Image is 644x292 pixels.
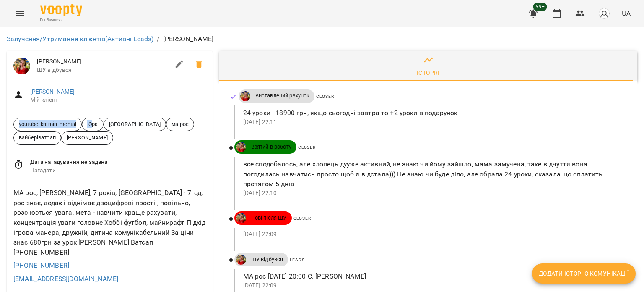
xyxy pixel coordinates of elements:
img: ДТ УКР\РОС Абасова Сабіна https://us06web.zoom.us/j/84886035086 [236,142,246,152]
img: Voopty Logo [40,4,82,16]
li: / [157,34,159,44]
a: [EMAIL_ADDRESS][DOMAIN_NAME] [13,275,118,283]
span: [GEOGRAPHIC_DATA] [104,120,166,128]
p: [PERSON_NAME] [163,34,214,44]
span: Нагадати [30,166,206,175]
button: Додати історію комунікації [532,263,636,284]
span: Юра [82,120,103,128]
p: все сподобалось, але хлопець дууже активний, не знаю чи йому зайшло, мама замучена, таке відчуття... [243,159,624,189]
span: Closer [293,216,311,221]
a: Залучення/Утримання клієнтів(Активні Leads) [7,35,153,43]
img: ДТ УКР\РОС Абасова Сабіна https://us06web.zoom.us/j/84886035086 [236,255,246,265]
p: 24 уроки - 18900 грн, якщо сьогодні завтра то +2 уроки в подарунок [243,108,624,118]
span: ма рос [166,120,194,128]
span: 99+ [533,3,547,11]
a: ДТ УКР\РОС Абасова Сабіна https://us06web.zoom.us/j/84886035086 [234,213,246,223]
span: youtube_kramin_mental [14,120,81,128]
nav: breadcrumb [7,34,637,44]
span: ШУ відбувся [246,256,288,263]
a: ДТ УКР\РОС Абасова Сабіна https://us06web.zoom.us/j/84886035086 [239,91,250,101]
span: UA [622,9,631,18]
img: ДТ УКР\РОС Абасова Сабіна https://us06web.zoom.us/j/84886035086 [13,58,30,74]
img: ДТ УКР\РОС Абасова Сабіна https://us06web.zoom.us/j/84886035086 [236,213,246,223]
span: Дата нагадування не задана [30,158,206,166]
p: [DATE] 22:10 [243,189,624,197]
span: [PERSON_NAME] [62,134,113,142]
img: ДТ УКР\РОС Абасова Сабіна https://us06web.zoom.us/j/84886035086 [240,91,250,101]
span: Взятий в роботу [246,143,296,151]
div: Історія [417,68,440,78]
span: [PERSON_NAME] [37,58,169,66]
a: [PERSON_NAME] [30,88,75,95]
p: МА рос [DATE] 20:00 С. [PERSON_NAME] [243,271,624,281]
p: [DATE] 22:09 [243,281,624,290]
div: МА рос, [PERSON_NAME], 7 років, [GEOGRAPHIC_DATA] - 7год, рос знає, додає і віднімає двоцифрові п... [12,186,208,259]
span: Closer [298,145,316,150]
p: [DATE] 22:11 [243,118,624,126]
span: Мій клієнт [30,96,206,104]
span: ШУ відбувся [37,66,169,74]
span: Нові після ШУ [246,214,292,222]
span: вайберіватсап [14,134,61,142]
p: [DATE] 22:09 [243,230,624,239]
a: [PHONE_NUMBER] [13,261,69,269]
img: avatar_s.png [598,8,610,19]
span: For Business [40,17,82,23]
span: Leads [290,258,304,262]
span: Виставлений рахунок [250,92,315,100]
button: UA [618,5,634,21]
a: ДТ УКР\РОС Абасова Сабіна https://us06web.zoom.us/j/84886035086 [234,255,246,265]
button: Menu [10,3,30,24]
span: Closer [316,94,334,99]
span: Додати історію комунікації [539,268,629,279]
a: ДТ УКР\РОС Абасова Сабіна https://us06web.zoom.us/j/84886035086 [234,142,246,152]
